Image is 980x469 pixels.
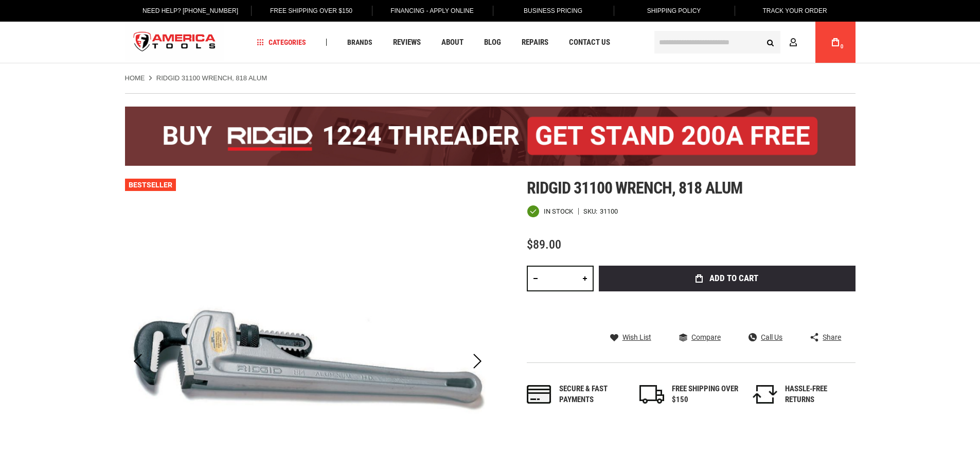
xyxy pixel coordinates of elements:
span: 0 [841,44,844,49]
span: Categories [257,39,306,46]
a: 0 [826,22,845,63]
span: Contact Us [569,39,610,46]
img: BOGO: Buy the RIDGID® 1224 Threader (26092), get the 92467 200A Stand FREE! [125,107,856,166]
div: 31100 [600,208,618,215]
div: Availability [527,205,573,218]
img: returns [753,385,777,404]
span: $89.00 [527,237,561,252]
span: Add to Cart [709,274,758,283]
span: About [441,39,464,46]
a: Reviews [388,36,425,49]
span: Ridgid 31100 wrench, 818 alum [527,178,742,198]
span: Repairs [522,39,548,46]
a: About [437,36,468,49]
a: Repairs [517,36,553,49]
iframe: Secure express checkout frame [597,294,858,299]
span: Brands [347,39,372,46]
span: Reviews [393,39,421,46]
div: FREE SHIPPING OVER $150 [672,384,739,406]
span: Share [823,334,841,341]
img: America Tools [125,23,225,62]
a: store logo [125,23,225,62]
strong: SKU [583,208,600,215]
a: Categories [252,36,311,49]
img: payments [527,385,551,404]
a: Call Us [749,333,782,342]
a: Wish List [610,333,651,342]
span: Call Us [761,334,782,341]
span: Blog [484,39,501,46]
span: Wish List [622,334,651,341]
button: Add to Cart [599,266,856,291]
span: Compare [691,334,721,341]
button: Search [761,32,780,52]
a: Blog [479,36,506,49]
span: Shipping Policy [647,7,701,14]
a: Brands [343,36,377,49]
a: Compare [679,333,721,342]
a: Home [125,74,145,83]
a: Contact Us [564,36,615,49]
div: HASSLE-FREE RETURNS [785,384,852,406]
div: Secure & fast payments [559,384,626,406]
img: shipping [639,385,664,404]
span: In stock [544,208,573,215]
strong: RIDGID 31100 WRENCH, 818 ALUM [156,74,267,82]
